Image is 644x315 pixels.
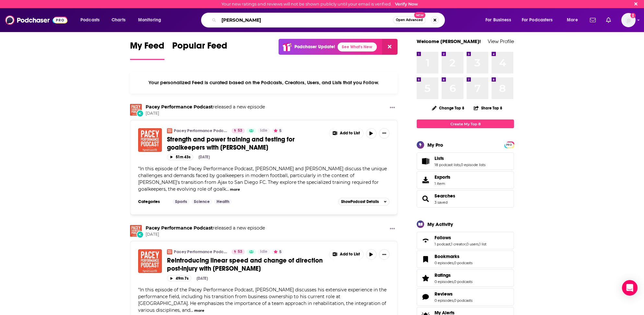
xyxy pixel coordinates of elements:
[379,128,389,139] button: Show More Button
[329,128,363,139] button: Show More Button
[172,40,227,55] span: Popular Feed
[138,166,387,192] span: In this episode of the Pacey Performance Podcast, [PERSON_NAME] and [PERSON_NAME] discuss the uni...
[130,72,398,94] div: Your personalized Feed is curated based on the Podcasts, Creators, Users, and Lists that you Follow.
[341,199,379,204] span: Show Podcast Details
[417,251,514,268] span: Bookmarks
[130,225,142,237] img: Pacey Performance Podcast
[417,269,514,287] span: Ratings
[174,249,227,254] a: Pacey Performance Podcast
[146,104,265,110] h3: released a new episode
[232,128,245,133] a: 53
[138,287,387,313] span: In this episode of the Pacey Performance Podcast, [PERSON_NAME] discusses his extensive experienc...
[435,163,460,167] a: 18 podcast lists
[505,142,513,147] span: PRO
[80,16,100,25] span: Podcasts
[435,272,451,278] span: Ratings
[167,275,191,281] button: 49m 7s
[417,171,514,189] a: Exports
[488,38,514,44] a: View Profile
[466,242,479,246] a: 0 users
[260,249,268,255] span: Idle
[522,16,553,25] span: For Podcasters
[479,242,479,246] span: ,
[419,236,432,245] a: Follows
[134,15,170,25] button: open menu
[417,190,514,208] span: Searches
[207,13,451,28] div: Search podcasts, credits, & more...
[435,174,450,180] span: Exports
[481,15,519,25] button: open menu
[453,279,454,284] span: ,
[621,13,636,27] img: User Profile
[419,175,432,185] span: Exports
[167,135,325,152] a: Strength and power training and testing for goalkeepers with [PERSON_NAME]
[294,44,335,50] p: Podchaser Update!
[214,199,232,204] a: Health
[138,287,387,313] span: "
[435,279,453,284] a: 0 episodes
[238,128,242,134] span: 53
[435,181,450,186] span: 1 item
[130,40,164,60] a: My Feed
[340,131,360,136] span: Add to List
[622,280,638,296] div: Open Intercom Messenger
[329,249,363,260] button: Show More Button
[138,166,387,192] span: "
[454,279,472,284] a: 0 podcasts
[630,13,636,18] svg: Email not verified
[167,256,323,273] span: Reintroducing linear speed and change of direction post-injury with [PERSON_NAME]
[191,199,212,204] a: Science
[428,104,468,112] button: Change Top 8
[435,291,472,297] a: Reviews
[587,15,598,26] a: Show notifications dropdown
[454,261,472,265] a: 0 podcasts
[340,252,360,257] span: Add to List
[479,242,486,246] a: 1 list
[190,307,193,313] span: ...
[257,128,270,133] a: Idle
[435,261,453,265] a: 0 episodes
[167,249,172,254] img: Pacey Performance Podcast
[197,276,208,281] div: [DATE]
[138,199,167,204] h3: Categories
[435,200,447,205] a: 3 saved
[435,155,444,161] span: Lists
[138,249,162,273] img: Reintroducing linear speed and change of direction post-injury with Loren Landow
[172,40,227,60] a: Popular Feed
[167,256,325,273] a: Reintroducing linear speed and change of direction post-injury with [PERSON_NAME]
[146,225,265,231] h3: released a new episode
[379,249,389,260] button: Show More Button
[435,242,450,246] a: 1 podcast
[238,249,242,255] span: 53
[460,163,461,167] span: ,
[419,255,432,264] a: Bookmarks
[107,15,129,25] a: Charts
[454,298,472,303] a: 0 podcasts
[435,253,459,259] span: Bookmarks
[505,142,513,147] a: PRO
[232,249,245,254] a: 53
[272,249,283,254] button: 5
[417,38,481,44] a: Welcome [PERSON_NAME]!
[453,298,454,303] span: ,
[417,232,514,249] span: Follows
[138,16,161,25] span: Monitoring
[137,110,144,117] div: New Episode
[435,253,472,259] a: Bookmarks
[138,128,162,152] a: Strength and power training and testing for goalkeepers with Yoeri Pegel
[427,142,443,148] div: My Pro
[167,154,193,160] button: 51m 43s
[414,12,426,18] span: New
[130,40,164,55] span: My Feed
[338,198,389,206] button: ShowPodcast Details
[435,193,455,199] a: Searches
[167,128,172,133] img: Pacey Performance Podcast
[130,104,142,116] img: Pacey Performance Podcast
[485,16,511,25] span: For Business
[387,104,398,112] button: Show More Button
